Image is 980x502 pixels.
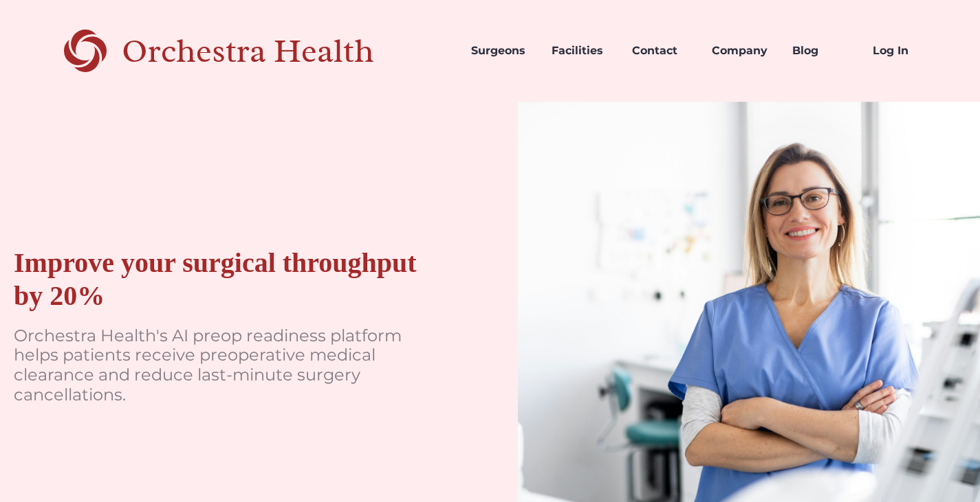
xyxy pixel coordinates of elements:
[541,27,621,74] a: Facilities
[701,27,781,74] a: Company
[122,37,422,65] div: Orchestra Health
[39,27,422,74] a: home
[460,27,541,74] a: Surgeons
[14,247,449,312] div: Improve your surgical throughput by 20%
[621,27,701,74] a: Contact
[14,326,426,405] p: Orchestra Health's AI preop readiness platform helps patients receive preoperative medical cleara...
[781,27,862,74] a: Blog
[862,27,942,74] a: Log In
